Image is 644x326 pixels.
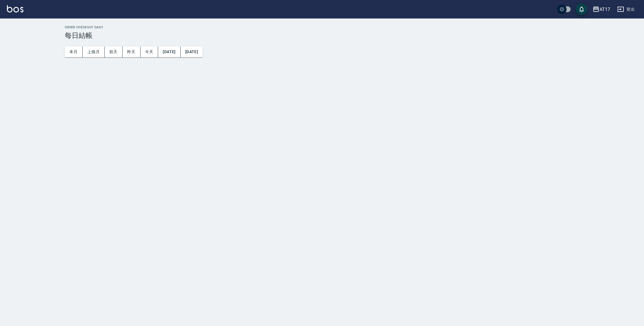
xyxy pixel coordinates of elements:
[105,47,123,57] button: 前天
[140,47,158,57] button: 今天
[590,3,612,15] button: AT17
[599,6,610,13] div: AT17
[576,3,587,15] button: save
[158,47,180,57] button: [DATE]
[65,32,637,40] h3: 每日結帳
[181,47,203,57] button: [DATE]
[65,47,83,57] button: 本月
[7,5,23,12] img: Logo
[83,47,105,57] button: 上個月
[123,47,140,57] button: 昨天
[65,25,637,29] h2: Order checkout daily
[615,4,637,15] button: 登出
